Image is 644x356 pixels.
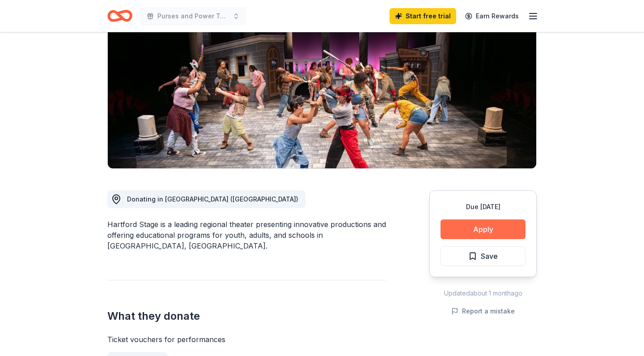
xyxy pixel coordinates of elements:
[429,288,537,299] div: Updated about 1 month ago
[157,11,229,21] span: Purses and Power Tool Bingo
[107,309,386,323] h2: What they donate
[140,7,247,25] button: Purses and Power Tool Bingo
[107,334,386,345] div: Ticket vouchers for performances
[481,250,498,262] span: Save
[451,306,515,317] button: Report a mistake
[460,8,524,24] a: Earn Rewards
[441,246,525,266] button: Save
[390,8,456,24] a: Start free trial
[107,5,132,26] a: Home
[107,219,386,251] div: Hartford Stage is a leading regional theater presenting innovative productions and offering educa...
[127,195,298,203] span: Donating in [GEOGRAPHIC_DATA] ([GEOGRAPHIC_DATA])
[441,202,525,212] div: Due [DATE]
[441,219,525,239] button: Apply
